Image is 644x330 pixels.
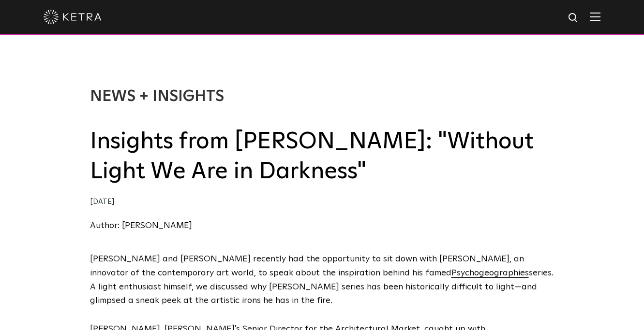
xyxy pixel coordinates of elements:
[90,255,524,277] span: [PERSON_NAME] and [PERSON_NAME] recently had the opportunity to sit down with [PERSON_NAME], an i...
[90,221,192,230] a: Author: [PERSON_NAME]
[90,89,224,104] a: News + Insights
[451,269,529,277] a: Psychogeographies
[90,127,554,187] h2: Insights from [PERSON_NAME]: "Without Light We Are in Darkness"
[90,269,554,305] span: series. A light enthusiast himself, we discussed why [PERSON_NAME] series has been historically d...
[568,12,580,24] img: search icon
[590,12,600,21] img: Hamburger%20Nav.svg
[44,10,102,24] img: ketra-logo-2019-white
[90,195,554,209] div: [DATE]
